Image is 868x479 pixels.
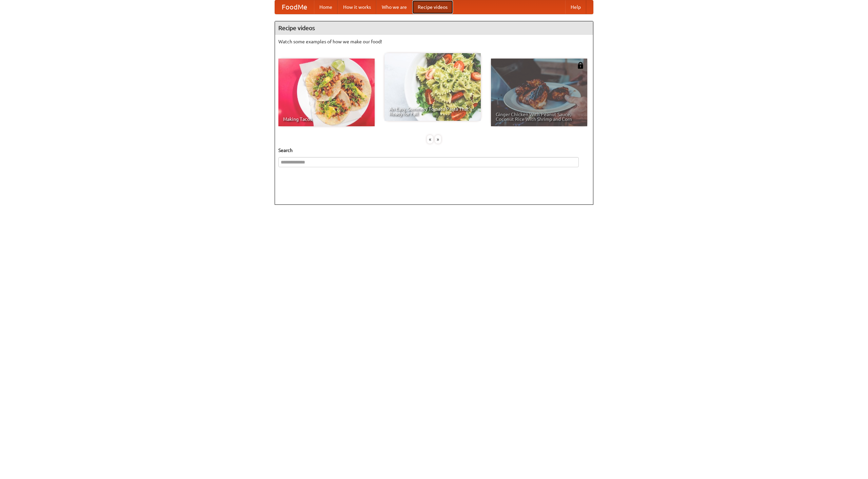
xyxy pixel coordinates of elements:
span: An Easy, Summery Tomato Pasta That's Ready for Fall [389,107,476,116]
div: « [427,135,433,144]
a: Home [314,0,338,14]
a: Making Tacos [278,59,375,126]
a: Who we are [376,0,412,14]
span: Making Tacos [283,117,370,122]
a: FoodMe [275,0,314,14]
a: An Easy, Summery Tomato Pasta That's Ready for Fall [384,53,481,121]
a: Help [565,0,586,14]
h5: Search [278,147,590,154]
h4: Recipe videos [275,21,593,35]
a: Recipe videos [412,0,453,14]
img: 483408.png [577,62,584,69]
div: » [435,135,441,144]
p: Watch some examples of how we make our food! [278,38,590,45]
a: How it works [338,0,376,14]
